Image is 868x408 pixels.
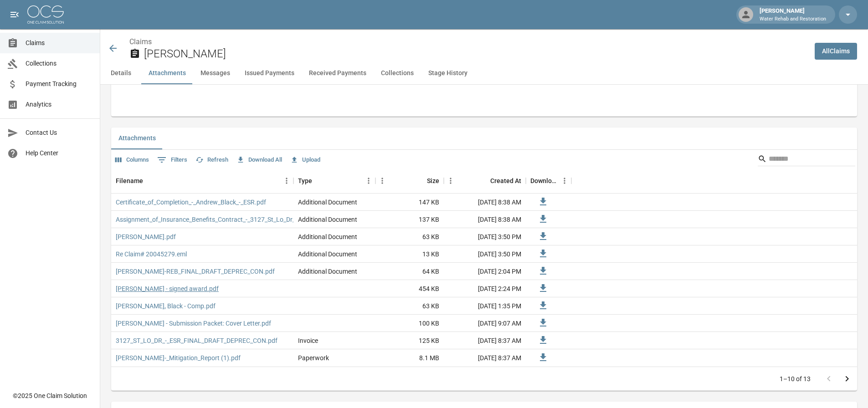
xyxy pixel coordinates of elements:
[116,198,266,207] a: Certificate_of_Completion_-_Andrew_Black_-_ESR.pdf
[26,148,92,158] span: Help Center
[756,6,830,23] div: [PERSON_NAME]
[375,332,444,349] div: 125 KB
[237,62,302,84] button: Issued Payments
[444,168,526,194] div: Created At
[375,297,444,315] div: 63 KB
[298,267,357,276] div: Additional Document
[116,250,187,259] a: Re Claim# 20045279.eml
[116,232,176,241] a: [PERSON_NAME].pdf
[444,245,526,263] div: [DATE] 3:50 PM
[760,15,826,23] p: Water Rehab and Restoration
[298,168,312,194] div: Type
[444,211,526,228] div: [DATE] 8:38 AM
[375,174,389,188] button: Menu
[444,315,526,332] div: [DATE] 9:07 AM
[298,353,329,362] div: Paperwork
[421,62,475,84] button: Stage History
[116,267,275,276] a: [PERSON_NAME]-REB_FINAL_DRAFT_DEPREC_CON.pdf
[526,168,571,194] div: Download
[293,168,375,194] div: Type
[298,215,357,224] div: Additional Document
[444,263,526,280] div: [DATE] 2:04 PM
[113,153,151,167] button: Select columns
[111,168,293,194] div: Filename
[116,319,271,328] a: [PERSON_NAME] - Submission Packet: Cover Letter.pdf
[815,43,857,60] a: AllClaims
[444,174,457,188] button: Menu
[129,37,152,46] a: Claims
[116,215,323,224] a: Assignment_of_Insurance_Benefits_Contract_-_3127_St_Lo_Dr_-_ESR.pdf
[116,336,277,345] a: 3127_ST_LO_DR_-_ESR_FINAL_DRAFT_DEPREC_CON.pdf
[362,174,375,188] button: Menu
[530,168,558,194] div: Download
[444,297,526,315] div: [DATE] 1:35 PM
[26,100,92,109] span: Analytics
[116,353,241,362] a: [PERSON_NAME]-_Mitigation_Report (1).pdf
[116,168,143,194] div: Filename
[27,5,64,24] img: ocs-logo-white-transparent.png
[129,36,807,47] nav: breadcrumb
[490,168,521,194] div: Created At
[444,349,526,367] div: [DATE] 8:37 AM
[26,38,92,48] span: Claims
[26,79,92,89] span: Payment Tracking
[193,153,231,167] button: Refresh
[375,168,444,194] div: Size
[26,59,92,68] span: Collections
[111,127,163,149] button: Attachments
[838,370,856,388] button: Go to next page
[758,152,855,168] div: Search
[26,128,92,138] span: Contact Us
[288,153,323,167] button: Upload
[234,153,284,167] button: Download All
[100,62,868,84] div: anchor tabs
[100,62,141,84] button: Details
[375,280,444,297] div: 454 KB
[298,336,318,345] div: Invoice
[141,62,193,84] button: Attachments
[375,245,444,263] div: 13 KB
[375,228,444,245] div: 63 KB
[558,174,571,188] button: Menu
[5,5,24,24] button: open drawer
[374,62,421,84] button: Collections
[298,250,357,259] div: Additional Document
[375,211,444,228] div: 137 KB
[780,374,811,383] p: 1–10 of 13
[298,232,357,241] div: Additional Document
[111,127,857,149] div: related-list tabs
[144,47,807,61] h2: [PERSON_NAME]
[155,153,190,167] button: Show filters
[193,62,237,84] button: Messages
[444,194,526,211] div: [DATE] 8:38 AM
[444,228,526,245] div: [DATE] 3:50 PM
[298,198,357,207] div: Additional Document
[13,391,87,400] div: © 2025 One Claim Solution
[116,284,219,293] a: [PERSON_NAME] - signed award.pdf
[375,315,444,332] div: 100 KB
[444,280,526,297] div: [DATE] 2:24 PM
[280,174,293,188] button: Menu
[427,168,439,194] div: Size
[116,301,216,311] a: [PERSON_NAME], Black - Comp.pdf
[302,62,374,84] button: Received Payments
[375,194,444,211] div: 147 KB
[375,263,444,280] div: 64 KB
[444,332,526,349] div: [DATE] 8:37 AM
[375,349,444,367] div: 8.1 MB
